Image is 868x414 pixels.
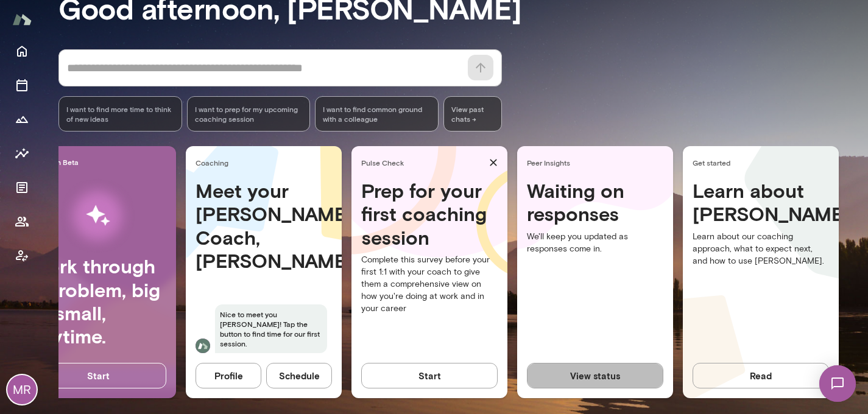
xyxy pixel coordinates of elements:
img: AI Workflows [44,177,152,254]
img: Angela Byers Byers [196,339,210,353]
h4: Work through a problem, big or small, anytime. [30,254,166,348]
span: AI Coach Beta [30,157,171,167]
button: Profile [196,363,261,388]
span: I want to find more time to think of new ideas [66,104,174,124]
button: Coach app [10,244,34,268]
div: MR [7,375,37,404]
button: Schedule [266,363,332,388]
span: Pulse Check [361,158,484,167]
div: I want to prep for my upcoming coaching session [187,96,311,132]
button: Growth Plan [10,107,34,132]
span: Get started [693,158,834,167]
button: Start [361,363,498,388]
h4: Learn about [PERSON_NAME] [693,179,829,226]
img: Mento [12,8,32,31]
span: I want to prep for my upcoming coaching session [195,104,303,124]
button: Documents [10,175,34,200]
button: Insights [10,141,34,166]
button: Home [10,39,34,63]
div: I want to find more time to think of new ideas [58,96,182,132]
span: View past chats -> [443,96,502,132]
span: Nice to meet you [PERSON_NAME]! Tap the button to find time for our first session. [215,304,327,353]
button: Read [693,363,829,388]
p: Learn about our coaching approach, what to expect next, and how to use [PERSON_NAME]. [693,231,829,267]
div: I want to find common ground with a colleague [315,96,439,132]
h4: Prep for your first coaching session [361,179,498,249]
h4: Waiting on responses [527,179,663,226]
button: Sessions [10,73,34,97]
span: Peer Insights [527,158,668,167]
button: View status [527,363,663,388]
p: We'll keep you updated as responses come in. [527,231,663,255]
p: Complete this survey before your first 1:1 with your coach to give them a comprehensive view on h... [361,254,498,315]
span: I want to find common ground with a colleague [323,104,431,124]
button: Start [30,363,166,388]
h4: Meet your [PERSON_NAME] Coach, [PERSON_NAME] [196,179,332,273]
button: Members [10,209,34,234]
span: Coaching [196,158,337,167]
